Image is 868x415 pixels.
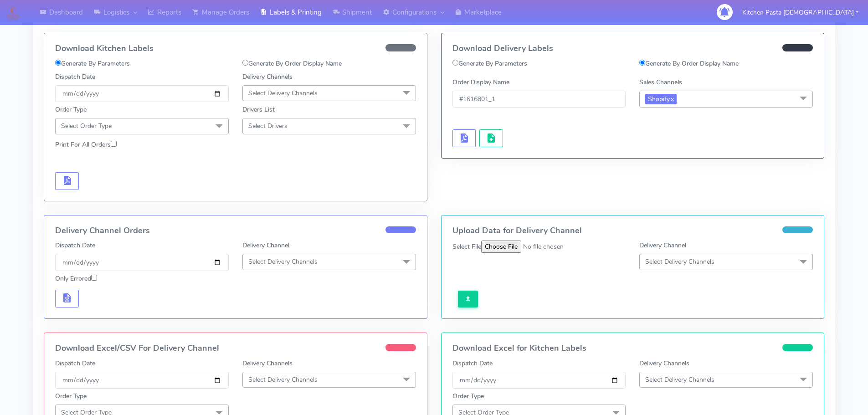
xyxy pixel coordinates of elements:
[452,77,509,87] label: Order Display Name
[452,44,813,53] h4: Download Delivery Labels
[242,241,289,250] label: Delivery Channel
[242,59,342,68] label: Generate By Order Display Name
[670,94,674,103] a: x
[248,257,318,266] span: Select Delivery Channels
[242,72,293,82] label: Delivery Channels
[55,72,95,82] label: Dispatch Date
[639,77,682,87] label: Sales Channels
[639,241,686,250] label: Delivery Channel
[248,375,318,384] span: Select Delivery Channels
[452,359,493,368] label: Dispatch Date
[55,140,117,149] label: Print For All Orders
[639,60,645,66] input: Generate By Order Display Name
[91,275,97,281] input: Only Errored
[55,59,130,68] label: Generate By Parameters
[452,59,527,68] label: Generate By Parameters
[55,60,61,66] input: Generate By Parameters
[55,44,416,53] h4: Download Kitchen Labels
[645,257,714,266] span: Select Delivery Channels
[248,89,318,97] span: Select Delivery Channels
[452,344,813,353] h4: Download Excel for Kitchen Labels
[55,359,95,368] label: Dispatch Date
[645,94,677,104] span: Shopify
[735,3,865,22] button: Kitchen Pasta [DEMOGRAPHIC_DATA]
[55,241,95,250] label: Dispatch Date
[452,242,481,251] label: Select File
[645,375,714,384] span: Select Delivery Channels
[111,141,117,147] input: Print For All Orders
[55,274,97,283] label: Only Errored
[248,122,288,130] span: Select Drivers
[452,226,813,236] h4: Upload Data for Delivery Channel
[639,59,739,68] label: Generate By Order Display Name
[55,226,416,236] h4: Delivery Channel Orders
[639,359,689,368] label: Delivery Channels
[61,122,112,130] span: Select Order Type
[452,391,484,401] label: Order Type
[242,105,275,114] label: Drivers List
[55,344,416,353] h4: Download Excel/CSV For Delivery Channel
[242,60,248,66] input: Generate By Order Display Name
[55,105,87,114] label: Order Type
[452,60,458,66] input: Generate By Parameters
[55,391,87,401] label: Order Type
[242,359,293,368] label: Delivery Channels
